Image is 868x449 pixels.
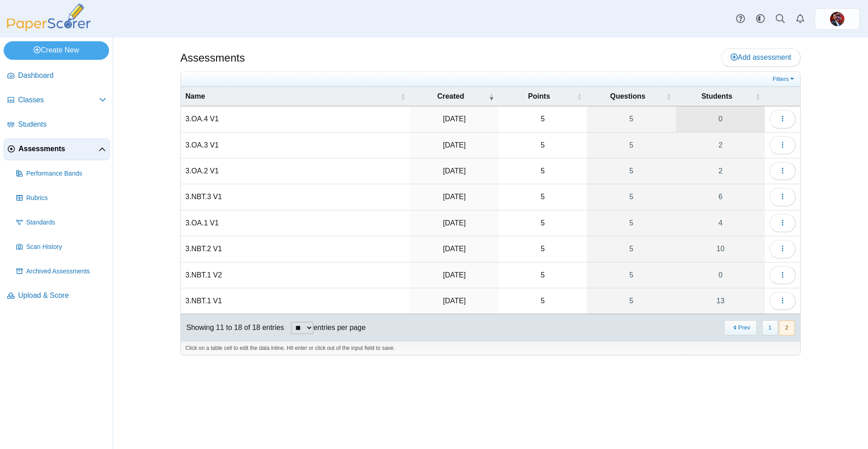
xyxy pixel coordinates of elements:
[587,106,676,132] a: 5
[313,324,366,331] label: entries per page
[499,236,587,262] td: 5
[666,92,671,101] span: Questions : Activate to sort
[587,158,676,184] a: 5
[499,133,587,158] td: 5
[587,184,676,210] a: 5
[676,106,765,132] a: 0
[724,320,756,335] button: Previous
[443,167,466,175] time: Oct 6, 2025 at 3:14 PM
[18,71,106,81] span: Dashboard
[181,236,410,262] td: 3.NBT.2 V1
[415,91,487,101] span: Created
[181,263,410,288] td: 3.NBT.1 V2
[13,236,110,258] a: Scan History
[443,245,466,253] time: Oct 3, 2025 at 7:52 AM
[676,236,765,262] a: 10
[181,314,284,341] div: Showing 11 to 18 of 18 entries
[676,158,765,184] a: 2
[4,139,110,160] a: Assessments
[587,210,676,236] a: 5
[4,41,109,59] a: Create New
[4,25,94,33] a: PaperScorer
[443,297,466,305] time: Oct 2, 2025 at 6:01 AM
[587,236,676,262] a: 5
[185,91,398,101] span: Name
[503,91,575,101] span: Points
[577,92,582,101] span: Points : Activate to sort
[13,163,110,185] a: Performance Bands
[26,194,106,203] span: Rubrics
[591,91,665,101] span: Questions
[587,288,676,314] a: 5
[499,106,587,132] td: 5
[676,263,765,288] a: 0
[18,95,99,105] span: Classes
[443,193,466,201] time: Oct 6, 2025 at 9:27 AM
[4,285,110,307] a: Upload & Score
[181,210,410,236] td: 3.OA.1 V1
[180,50,245,66] h1: Assessments
[680,91,753,101] span: Students
[499,210,587,236] td: 5
[181,133,410,158] td: 3.OA.3 V1
[676,288,765,314] a: 13
[181,184,410,210] td: 3.NBT.3 V1
[13,261,110,282] a: Archived Assessments
[18,119,106,129] span: Students
[4,65,110,87] a: Dashboard
[443,271,466,279] time: Oct 3, 2025 at 7:49 AM
[499,263,587,288] td: 5
[400,92,406,101] span: Name : Activate to sort
[181,341,800,355] div: Click on a table cell to edit the data inline. Hit enter or click out of the input field to save.
[489,92,494,101] span: Created : Activate to remove sorting
[443,115,466,123] time: Oct 6, 2025 at 3:38 PM
[779,320,795,335] button: 2
[676,133,765,158] a: 2
[13,187,110,209] a: Rubrics
[721,48,801,67] a: Add assessment
[26,169,106,178] span: Performance Bands
[499,184,587,210] td: 5
[762,320,778,335] button: 1
[790,9,810,29] a: Alerts
[4,114,110,136] a: Students
[587,133,676,158] a: 5
[26,267,106,276] span: Archived Assessments
[181,106,410,132] td: 3.OA.4 V1
[815,8,860,30] a: ps.yyrSfKExD6VWH9yo
[770,75,798,84] a: Filters
[723,320,795,335] nav: pagination
[830,12,844,26] img: ps.yyrSfKExD6VWH9yo
[26,243,106,252] span: Scan History
[26,218,106,227] span: Standards
[4,90,110,111] a: Classes
[13,212,110,234] a: Standards
[731,53,791,61] span: Add assessment
[443,141,466,149] time: Oct 6, 2025 at 3:21 PM
[181,158,410,184] td: 3.OA.2 V1
[499,158,587,184] td: 5
[18,291,106,301] span: Upload & Score
[443,219,466,227] time: Oct 6, 2025 at 8:44 AM
[19,144,99,154] span: Assessments
[587,263,676,288] a: 5
[830,12,844,26] span: Greg Mullen
[676,210,765,236] a: 4
[4,4,94,31] img: PaperScorer
[181,288,410,314] td: 3.NBT.1 V1
[755,92,760,101] span: Students : Activate to sort
[676,184,765,210] a: 6
[499,288,587,314] td: 5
